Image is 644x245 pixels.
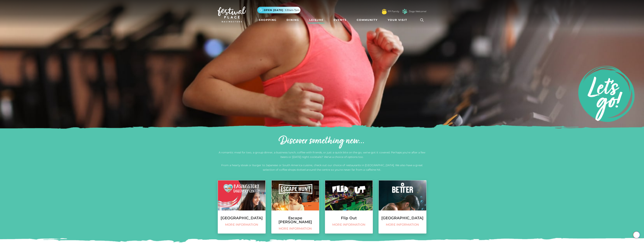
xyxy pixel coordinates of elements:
[355,17,379,23] a: Community
[264,8,283,12] span: Open [DATE]
[218,163,426,172] p: From a hearty steak or burger to Japanese or South America cuisine, check out our choice of resta...
[381,223,424,227] span: More information
[218,216,265,220] h3: [GEOGRAPHIC_DATA]
[285,17,301,23] a: Dining
[388,18,407,22] span: Your Visit
[332,17,348,23] a: Events
[257,7,300,13] button: Open [DATE] 9.30am-7pm
[285,8,300,12] span: 9.30am-7pm
[220,223,264,227] span: More information
[272,216,319,224] h3: Escape [PERSON_NAME]
[327,223,371,227] span: More information
[409,10,426,13] a: Dogs Welcome!
[257,17,278,23] a: Shopping
[218,150,426,159] p: A romantic meal for two, a group dinner, a business lunch, coffee with friends, or just a quick b...
[325,216,373,220] h3: Flip Out
[218,135,426,147] h2: Discover something new...
[388,10,399,13] a: FP Family
[272,180,319,210] img: Escape Hunt, Festival Place, Basingstoke
[379,216,426,220] h3: [GEOGRAPHIC_DATA]
[273,227,317,231] span: More information
[218,7,246,22] img: Festival Place Logo
[308,17,325,23] a: Leisure
[386,17,411,23] a: Your Visit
